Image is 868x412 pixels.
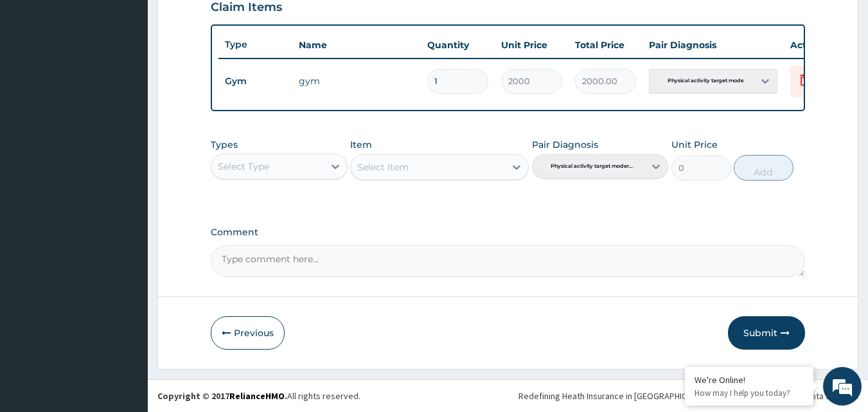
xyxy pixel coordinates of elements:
[75,124,177,254] span: We're online!
[495,32,569,58] th: Unit Price
[292,32,421,58] th: Name
[211,139,238,150] label: Types
[148,379,868,412] footer: All rights reserved.
[218,69,292,93] td: Gym
[695,388,804,399] p: How may I help you today?
[211,1,282,15] h3: Claim Items
[218,33,292,57] th: Type
[211,316,285,350] button: Previous
[734,155,793,181] button: Add
[157,390,287,402] strong: Copyright © 2017 .
[211,227,806,238] label: Comment
[218,160,269,173] div: Select Type
[24,64,52,96] img: d_794563401_company_1708531726252_794563401
[518,390,858,402] div: Redefining Heath Insurance in [GEOGRAPHIC_DATA] using Telemedicine and Data Science!
[6,275,245,320] textarea: Type your message and hit 'Enter'
[421,32,495,58] th: Quantity
[728,316,805,350] button: Submit
[211,6,242,37] div: Minimize live chat window
[532,138,598,151] label: Pair Diagnosis
[671,138,718,151] label: Unit Price
[67,72,216,89] div: Chat with us now
[695,374,804,386] div: We're Online!
[229,390,285,402] a: RelianceHMO
[292,68,421,94] td: gym
[642,32,784,58] th: Pair Diagnosis
[350,138,372,151] label: Item
[569,32,642,58] th: Total Price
